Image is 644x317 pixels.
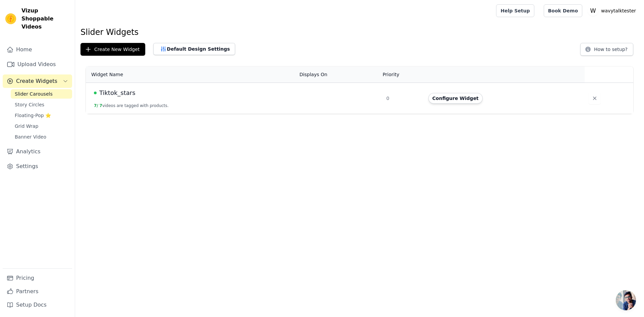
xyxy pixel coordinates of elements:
text: W [590,7,596,14]
a: Floating-Pop ⭐ [11,111,72,120]
a: Banner Video [11,132,72,142]
a: How to setup? [580,48,633,54]
img: Vizup [5,13,16,24]
span: Slider Carousels [15,91,53,97]
th: Widget Name [86,66,296,83]
span: Banner Video [15,134,46,140]
button: Delete widget [589,92,601,104]
a: Open chat [616,290,636,310]
button: Configure Widget [428,93,483,104]
a: Analytics [3,145,72,158]
span: 7 [100,103,102,108]
td: 0 [382,83,424,114]
span: Tiktok_stars [99,88,136,98]
a: Settings [3,160,72,173]
a: Help Setup [496,4,534,17]
a: Home [3,43,72,56]
button: Create Widgets [3,74,72,88]
a: Pricing [3,271,72,285]
a: Partners [3,285,72,298]
a: Story Circles [11,100,72,109]
span: Grid Wrap [15,123,38,129]
span: Live Published [94,92,97,94]
button: 7/ 7videos are tagged with products. [94,103,169,108]
button: Create New Widget [80,43,145,56]
a: Grid Wrap [11,121,72,131]
a: Slider Carousels [11,89,72,99]
span: Story Circles [15,101,44,108]
a: Upload Videos [3,58,72,71]
button: Default Design Settings [153,43,235,55]
a: Book Demo [544,4,582,17]
p: wavytalktester [598,5,639,17]
th: Priority [382,66,424,83]
button: W wavytalktester [588,5,639,17]
th: Displays On [296,66,382,83]
span: Vizup Shoppable Videos [21,7,69,31]
a: Setup Docs [3,298,72,312]
span: Floating-Pop ⭐ [15,112,51,119]
h1: Slider Widgets [80,27,639,38]
span: Create Widgets [16,77,57,85]
button: How to setup? [580,43,633,56]
span: 7 / [94,103,98,108]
